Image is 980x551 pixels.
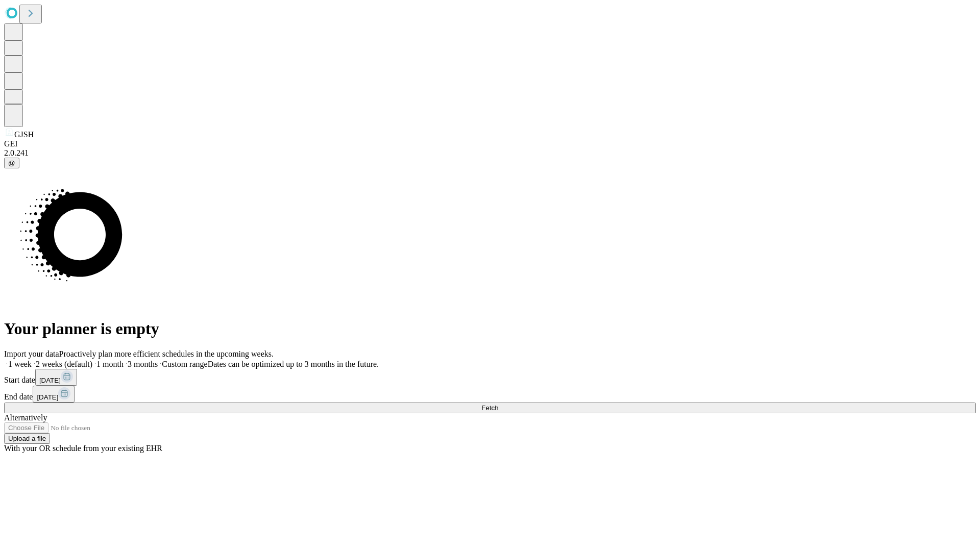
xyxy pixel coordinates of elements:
span: GJSH [14,130,34,139]
span: [DATE] [37,393,58,401]
span: Alternatively [4,413,47,422]
span: Dates can be optimized up to 3 months in the future. [208,360,379,368]
span: 3 months [128,360,158,368]
span: 2 weeks (default) [36,360,92,368]
span: Proactively plan more efficient schedules in the upcoming weeks. [59,349,274,358]
span: @ [8,159,15,167]
span: [DATE] [39,377,61,384]
div: Start date [4,369,976,386]
div: 2.0.241 [4,148,976,158]
h1: Your planner is empty [4,319,976,338]
button: [DATE] [33,386,75,403]
div: End date [4,386,976,403]
span: Fetch [481,404,498,412]
span: With your OR schedule from your existing EHR [4,444,162,453]
span: 1 month [96,360,124,368]
button: Fetch [4,403,976,413]
span: 1 week [8,360,32,368]
button: Upload a file [4,433,50,444]
span: Import your data [4,349,59,358]
button: @ [4,158,19,168]
span: Custom range [162,360,207,368]
div: GEI [4,139,976,148]
button: [DATE] [35,369,77,386]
